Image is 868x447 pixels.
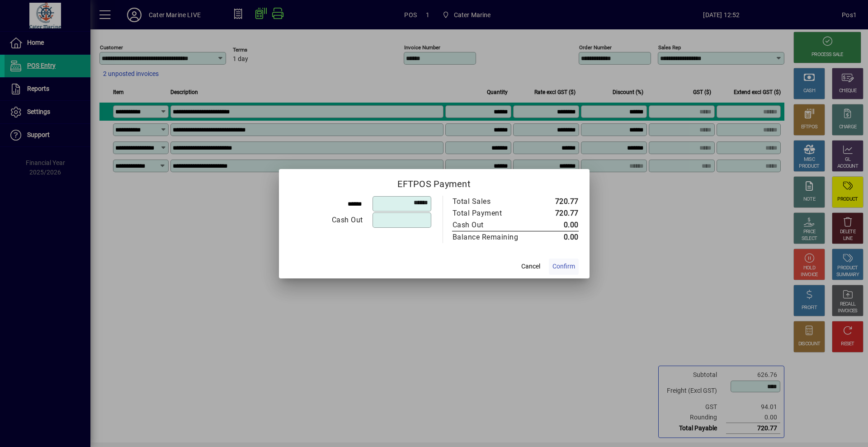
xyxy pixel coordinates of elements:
[552,262,575,271] span: Confirm
[290,215,363,226] div: Cash Out
[453,220,528,231] div: Cash Out
[452,196,538,207] td: Total Sales
[538,219,579,231] td: 0.00
[538,207,579,219] td: 720.77
[521,262,540,271] span: Cancel
[453,232,528,243] div: Balance Remaining
[538,196,579,207] td: 720.77
[538,231,579,243] td: 0.00
[279,169,590,195] h2: EFTPOS Payment
[549,259,579,275] button: Confirm
[516,259,545,275] button: Cancel
[452,207,538,219] td: Total Payment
